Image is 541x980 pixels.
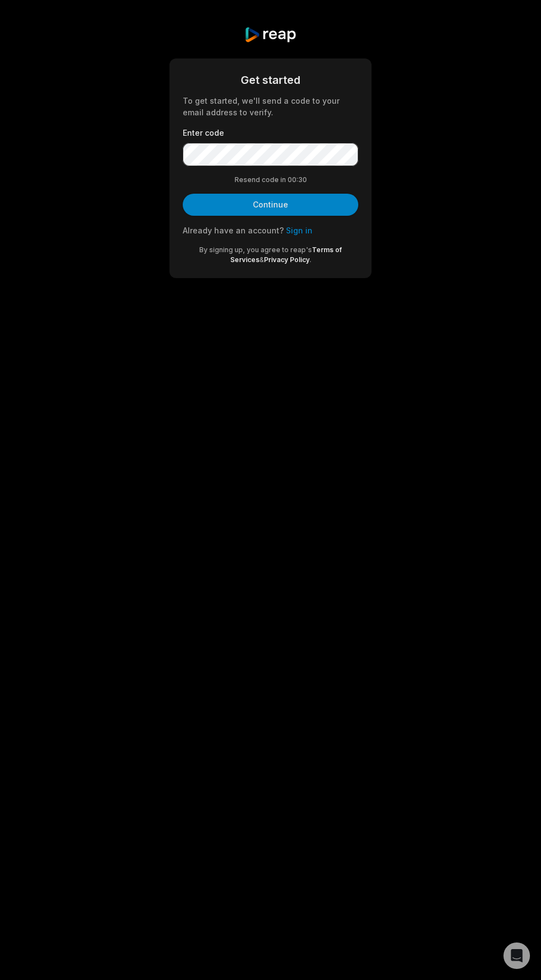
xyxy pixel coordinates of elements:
[199,246,312,254] span: By signing up, you agree to reap's
[259,255,264,264] span: &
[183,72,358,88] div: Get started
[230,246,342,264] a: Terms of Services
[183,175,358,185] div: Resend code in 00:
[286,226,312,235] a: Sign in
[503,942,530,969] div: Open Intercom Messenger
[244,26,296,43] img: reap
[183,95,358,118] div: To get started, we'll send a code to your email address to verify.
[264,255,310,264] a: Privacy Policy
[183,194,358,216] button: Continue
[310,255,311,264] span: .
[298,175,307,185] span: 30
[183,127,358,139] label: Enter code
[183,226,284,235] span: Already have an account?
